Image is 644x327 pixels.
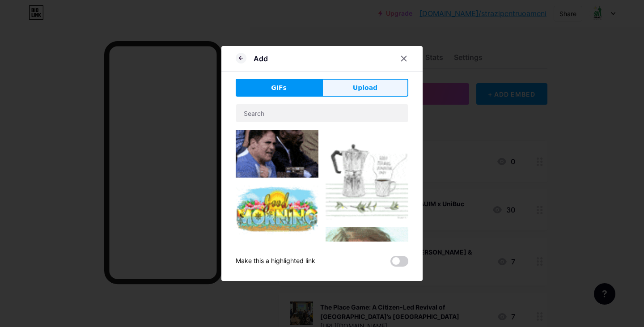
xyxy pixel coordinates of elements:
[236,130,318,178] img: Gihpy
[271,83,287,93] span: GIFs
[322,79,408,97] button: Upload
[236,104,408,122] input: Search
[254,53,268,64] div: Add
[353,83,377,93] span: Upload
[326,130,408,220] img: Gihpy
[236,79,322,97] button: GIFs
[326,227,408,310] img: Gihpy
[236,185,318,234] img: Gihpy
[236,256,315,267] div: Make this a highlighted link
